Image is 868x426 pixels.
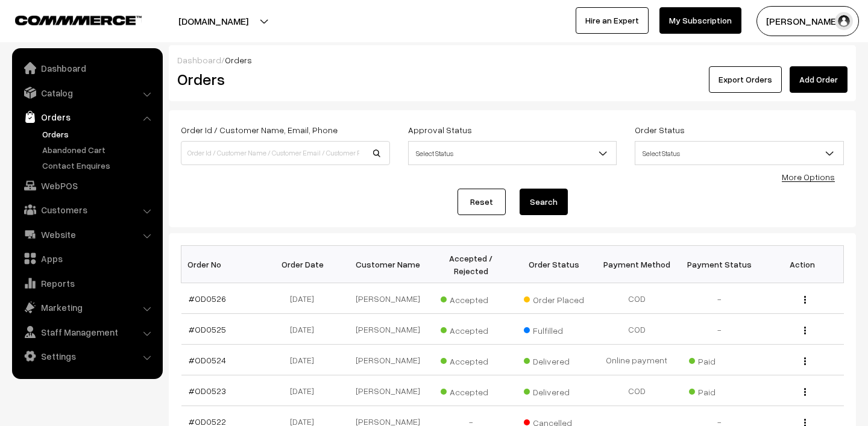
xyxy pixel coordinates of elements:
a: Customers [15,199,159,221]
span: Order Placed [524,290,584,306]
span: Accepted [441,321,501,337]
span: Paid [689,383,749,398]
a: Settings [15,345,159,367]
img: Menu [804,296,806,304]
td: - [678,283,761,314]
td: Online payment [595,345,678,375]
button: [PERSON_NAME] [756,6,859,36]
a: Dashboard [15,57,159,79]
a: COMMMERCE [15,12,121,27]
a: Marketing [15,296,159,318]
a: WebPOS [15,175,159,196]
a: Abandoned Cart [39,143,159,156]
img: Menu [804,388,806,396]
a: Website [15,224,159,245]
a: #OD0526 [189,293,226,304]
a: Catalog [15,82,159,104]
div: / [177,54,848,66]
a: #OD0523 [189,386,226,396]
span: Select Status [635,143,843,164]
td: COD [595,283,678,314]
td: [PERSON_NAME] [347,345,429,375]
td: COD [595,375,678,406]
button: Search [520,189,568,215]
a: Orders [39,128,159,140]
img: Menu [804,357,806,365]
span: Accepted [441,290,501,306]
a: Apps [15,248,159,269]
td: COD [595,314,678,345]
th: Order No [181,246,264,283]
span: Accepted [441,383,501,398]
span: Fulfilled [524,321,584,337]
th: Action [761,246,843,283]
h2: Orders [177,70,389,89]
a: Staff Management [15,321,159,343]
span: Accepted [441,352,501,368]
td: - [678,314,761,345]
a: Reset [458,189,506,215]
a: #OD0525 [189,324,226,334]
span: Delivered [524,383,584,398]
td: [PERSON_NAME] [347,314,429,345]
th: Customer Name [347,246,429,283]
span: Delivered [524,352,584,368]
a: Hire an Expert [576,7,649,34]
span: Paid [689,352,749,368]
span: Select Status [409,143,617,164]
th: Accepted / Rejected [430,246,512,283]
td: [PERSON_NAME] [347,375,429,406]
a: Dashboard [177,55,221,65]
a: Orders [15,106,159,128]
td: [DATE] [264,345,347,375]
th: Payment Status [678,246,761,283]
td: [DATE] [264,375,347,406]
span: Select Status [408,141,617,165]
td: [DATE] [264,314,347,345]
td: [DATE] [264,283,347,314]
span: Select Status [635,141,844,165]
img: COMMMERCE [15,16,142,25]
a: #OD0524 [189,355,226,365]
a: Add Order [790,66,848,93]
a: More Options [782,172,835,182]
th: Order Date [264,246,347,283]
label: Order Id / Customer Name, Email, Phone [181,124,338,136]
button: [DOMAIN_NAME] [136,6,291,36]
th: Order Status [512,246,595,283]
span: Orders [225,55,252,65]
a: My Subscription [659,7,741,34]
label: Order Status [635,124,685,136]
button: Export Orders [709,66,782,93]
a: Contact Enquires [39,159,159,172]
img: Menu [804,327,806,334]
a: Reports [15,272,159,294]
label: Approval Status [408,124,472,136]
td: [PERSON_NAME] [347,283,429,314]
img: user [835,12,853,30]
th: Payment Method [595,246,678,283]
input: Order Id / Customer Name / Customer Email / Customer Phone [181,141,390,165]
